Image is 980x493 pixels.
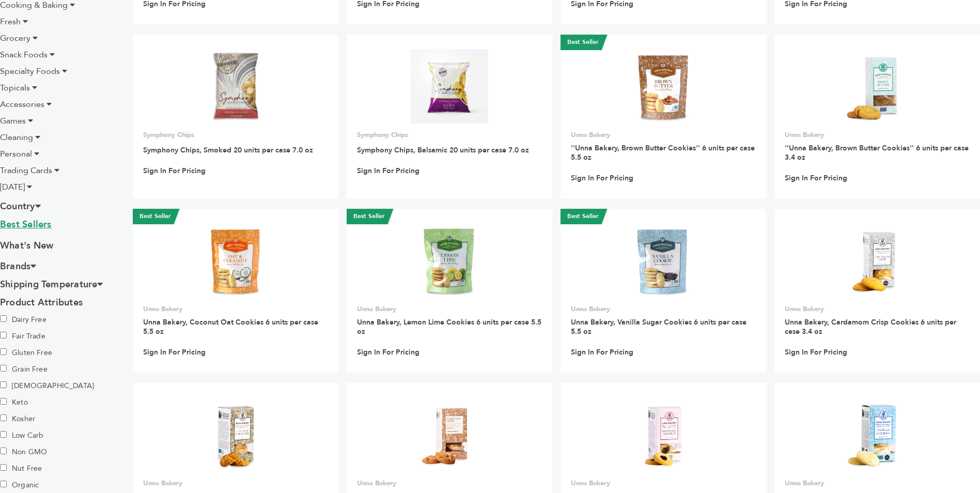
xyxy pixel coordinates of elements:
[143,166,206,176] a: Sign In For Pricing
[143,304,328,314] p: Unna Bakery
[143,130,328,140] p: Symphony Chips
[143,145,313,155] a: Symphony Chips, Smoked 20 units per case 7.0 oz
[626,223,701,298] img: Unna Bakery, Vanilla Sugar Cookies 6 units per case 5.5 oz
[412,223,487,298] img: Unna Bakery, Lemon Lime Cookies 6 units per case 5.5 oz
[143,317,318,336] a: Unna Bakery, Coconut Oat Cookies 6 units per case 5.5 oz
[412,397,487,472] img: Unna Bakery, Ginger Snaps Cookies 6 units per case 3.4 oz
[571,174,633,183] a: Sign In For Pricing
[357,166,419,176] a: Sign In For Pricing
[571,130,756,140] p: Unna Bakery
[571,304,756,314] p: Unna Bakery
[785,479,970,488] p: Unna Bakery
[571,143,755,162] a: ''Unna Bakery, Brown Butter Cookies'' 6 units per case 5.5 oz
[198,397,273,472] img: Unna Bakery, Coconut Oat Cookies 6 units per case 3.4 oz
[626,397,701,472] img: Unna Bakery, Raspberry Jam Drop Cookies 6 units per case 3.4 oz
[785,317,956,336] a: Unna Bakery, Cardamom Crisp Cookies 6 units per case 3.4 oz
[626,49,701,124] img: ''Unna Bakery, Brown Butter Cookies'' 6 units per case 5.5 oz
[840,397,915,472] img: Unna Bakery, Vanilla Sugar Cookie 6 units per case 3.4 oz
[571,317,746,336] a: Unna Bakery, Vanilla Sugar Cookies 6 units per case 5.5 oz
[357,130,542,140] p: Symphony Chips
[571,479,756,488] p: Unna Bakery
[357,348,419,357] a: Sign In For Pricing
[785,143,969,162] a: ''Unna Bakery, Brown Butter Cookies'' 6 units per case 3.4 oz
[357,145,529,155] a: Symphony Chips, Balsamic 20 units per case 7.0 oz
[785,130,970,140] p: Unna Bakery
[143,479,328,488] p: Unna Bakery
[785,174,847,183] a: Sign In For Pricing
[143,348,206,357] a: Sign In For Pricing
[785,304,970,314] p: Unna Bakery
[571,348,633,357] a: Sign In For Pricing
[785,348,847,357] a: Sign In For Pricing
[840,223,915,298] img: Unna Bakery, Cardamom Crisp Cookies 6 units per case 3.4 oz
[840,49,915,124] img: ''Unna Bakery, Brown Butter Cookies'' 6 units per case 3.4 oz
[357,479,542,488] p: Unna Bakery
[411,49,489,124] img: Symphony Chips, Balsamic 20 units per case 7.0 oz
[357,317,541,336] a: Unna Bakery, Lemon Lime Cookies 6 units per case 5.5 oz
[198,223,273,298] img: Unna Bakery, Coconut Oat Cookies 6 units per case 5.5 oz
[210,49,260,124] img: Symphony Chips, Smoked 20 units per case 7.0 oz
[357,304,542,314] p: Unna Bakery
